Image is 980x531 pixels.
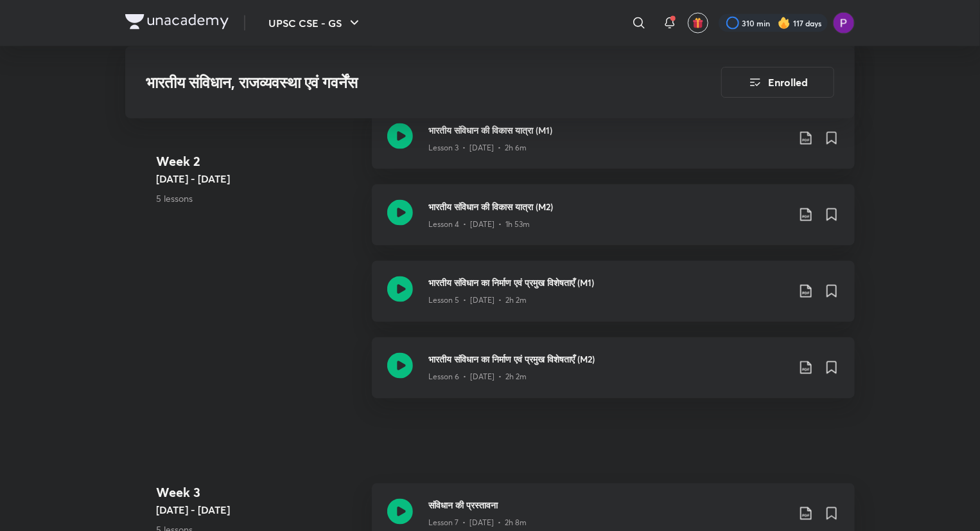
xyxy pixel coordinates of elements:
[125,14,229,30] img: Company Logo
[372,184,855,261] a: भारतीय संविधान की विकास यात्रा (M2)Lesson 4 • [DATE] • 1h 53m
[428,517,527,529] p: Lesson 7 • [DATE] • 2h 8m
[372,261,855,337] a: भारतीय संविधान का निर्माण एवं प्रमुख विशेषताएँ (M1)Lesson 5 • [DATE] • 2h 2m
[428,142,527,154] p: Lesson 3 • [DATE] • 2h 6m
[372,108,855,184] a: भारतीय संविधान की विकास यात्रा (M1)Lesson 3 • [DATE] • 2h 6m
[261,10,370,36] button: UPSC CSE - GS
[428,353,788,366] h3: भारतीय संविधान का निर्माण एवं प्रमुख विशेषताएँ (M2)
[721,67,834,98] button: Enrolled
[125,14,229,33] a: Company Logo
[833,12,855,34] img: Preeti Pandey
[428,276,788,290] h3: भारतीय संविधान का निर्माण एवं प्रमुख विशेषताएँ (M1)
[156,503,362,518] h5: [DATE] - [DATE]
[428,123,788,137] h3: भारतीय संविधान की विकास यात्रा (M1)
[688,13,708,33] button: avatar
[156,483,362,503] h4: Week 3
[156,170,362,186] h5: [DATE] - [DATE]
[428,499,788,512] h3: संविधान की प्रस्तावना
[146,73,649,92] h3: भारतीय संविधान, राजव्यवस्था एवं गवर्नेंस
[428,219,530,230] p: Lesson 4 • [DATE] • 1h 53m
[372,337,855,414] a: भारतीय संविधान का निर्माण एवं प्रमुख विशेषताएँ (M2)Lesson 6 • [DATE] • 2h 2m
[428,372,527,383] p: Lesson 6 • [DATE] • 2h 2m
[428,295,527,307] p: Lesson 5 • [DATE] • 2h 2m
[428,200,788,213] h3: भारतीय संविधान की विकास यात्रा (M2)
[156,151,362,170] h4: Week 2
[156,191,362,204] p: 5 lessons
[778,17,791,30] img: streak
[692,17,704,29] img: avatar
